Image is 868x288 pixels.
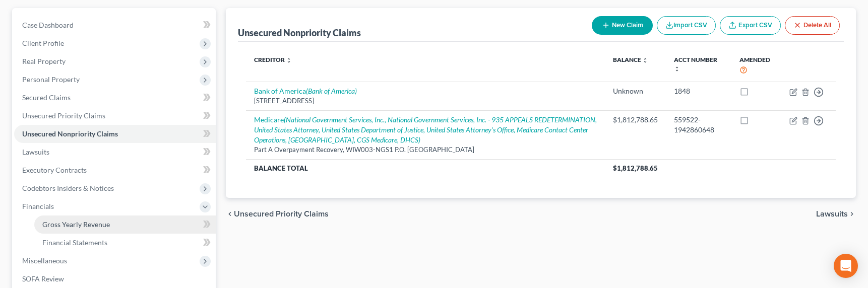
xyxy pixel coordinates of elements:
[657,16,716,35] button: Import CSV
[816,210,856,218] button: Lawsuits chevron_right
[254,115,597,144] a: Medicare(National Government Services, Inc., National Government Services, Inc. - 935 APPEALS RED...
[14,125,216,143] a: Unsecured Nonpriority Claims
[613,164,658,172] span: $1,812,788.65
[613,56,648,63] a: Balance unfold_more
[246,159,605,177] th: Balance Total
[254,115,597,144] i: (National Government Services, Inc., National Government Services, Inc. - 935 APPEALS REDETERMINA...
[286,57,292,63] i: unfold_more
[720,16,781,35] a: Export CSV
[226,210,234,218] i: chevron_left
[14,89,216,107] a: Secured Claims
[22,39,64,47] span: Client Profile
[42,238,107,247] span: Financial Statements
[22,274,64,283] span: SOFA Review
[22,184,114,192] span: Codebtors Insiders & Notices
[254,56,292,63] a: Creditor unfold_more
[34,234,216,252] a: Financial Statements
[22,21,74,29] span: Case Dashboard
[226,210,329,218] button: chevron_left Unsecured Priority Claims
[42,220,110,229] span: Gross Yearly Revenue
[592,16,653,35] button: New Claim
[674,66,680,72] i: unfold_more
[22,75,80,84] span: Personal Property
[22,148,49,156] span: Lawsuits
[22,129,118,138] span: Unsecured Nonpriority Claims
[34,215,216,234] a: Gross Yearly Revenue
[14,16,216,34] a: Case Dashboard
[22,57,66,65] span: Real Property
[642,57,648,63] i: unfold_more
[14,161,216,179] a: Executory Contracts
[22,166,87,174] span: Executory Contracts
[22,111,105,120] span: Unsecured Priority Claims
[22,256,67,265] span: Miscellaneous
[254,96,597,106] div: [STREET_ADDRESS]
[834,254,858,278] div: Open Intercom Messenger
[674,115,724,135] div: 559522-1942860648
[14,143,216,161] a: Lawsuits
[22,93,71,102] span: Secured Claims
[306,87,357,95] i: (Bank of America)
[848,210,856,218] i: chevron_right
[22,202,54,210] span: Financials
[731,50,781,82] th: Amended
[674,56,717,72] a: Acct Number unfold_more
[785,16,840,35] button: Delete All
[234,210,329,218] span: Unsecured Priority Claims
[14,107,216,125] a: Unsecured Priority Claims
[816,210,848,218] span: Lawsuits
[674,86,724,96] div: 1848
[613,86,658,96] div: Unknown
[238,27,361,39] div: Unsecured Nonpriority Claims
[254,145,597,155] div: Part A Overpayment Recovery, WIW003-NGS1 P.O. [GEOGRAPHIC_DATA]
[14,270,216,288] a: SOFA Review
[613,115,658,125] div: $1,812,788.65
[254,87,357,95] a: Bank of America(Bank of America)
